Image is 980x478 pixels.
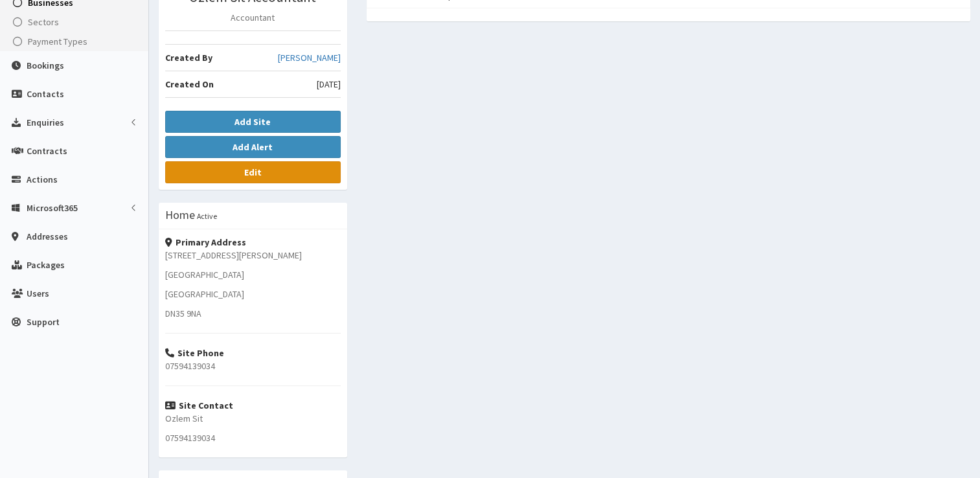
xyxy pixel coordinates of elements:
b: Edit [244,166,262,178]
p: 07594139034 [165,359,341,372]
a: [PERSON_NAME] [278,51,341,64]
p: [GEOGRAPHIC_DATA] [165,268,341,281]
p: Ozlem Sit [165,412,341,425]
span: Packages [27,259,65,271]
b: Created On [165,78,214,90]
span: Contacts [27,88,64,100]
span: Actions [27,174,58,185]
button: Add Alert [165,136,341,158]
a: Sectors [3,12,148,32]
span: Enquiries [27,117,64,128]
p: Accountant [165,11,341,24]
b: Add Alert [233,141,273,153]
span: Support [27,316,60,328]
span: Addresses [27,231,68,242]
strong: Site Contact [165,400,233,411]
span: Users [27,288,49,299]
span: Contracts [27,145,67,157]
p: [STREET_ADDRESS][PERSON_NAME] [165,249,341,262]
small: Active [197,211,217,221]
p: [GEOGRAPHIC_DATA] [165,288,341,301]
p: 07594139034 [165,431,341,444]
b: Add Site [234,116,271,128]
a: Edit [165,161,341,183]
b: Created By [165,52,212,63]
a: Payment Types [3,32,148,51]
span: Payment Types [28,36,87,47]
span: [DATE] [317,78,341,91]
p: DN35 9NA [165,307,341,320]
h3: Home [165,209,195,221]
span: Microsoft365 [27,202,78,214]
span: Bookings [27,60,64,71]
strong: Site Phone [165,347,224,359]
span: Sectors [28,16,59,28]
strong: Primary Address [165,236,246,248]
